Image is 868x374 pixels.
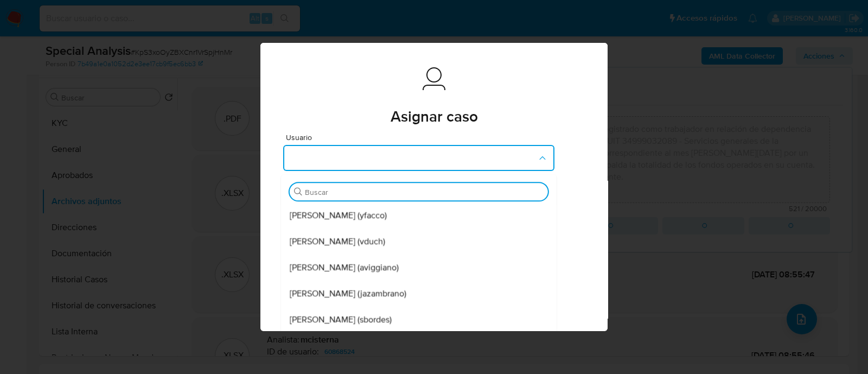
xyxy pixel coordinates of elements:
span: [PERSON_NAME] (vduch) [290,237,385,248]
span: [PERSON_NAME] (yfacco) [290,211,387,221]
span: Asignar caso [391,109,478,124]
span: [PERSON_NAME] (aviggiano) [290,263,399,274]
span: [PERSON_NAME] (jazambrano) [290,289,406,300]
ul: Usuario [281,203,557,338]
span: Usuario [286,134,557,141]
input: Buscar [305,188,544,198]
span: [PERSON_NAME] (sbordes) [290,315,392,326]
